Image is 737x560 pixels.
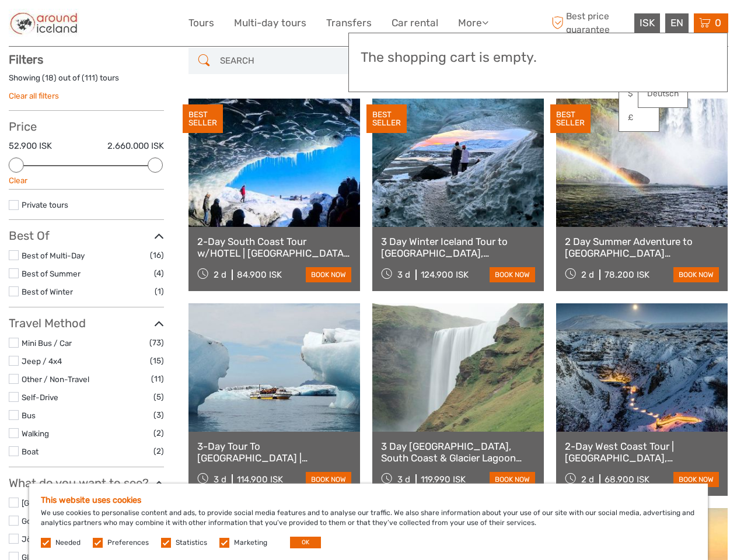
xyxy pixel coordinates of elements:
a: 3-Day Tour To [GEOGRAPHIC_DATA] | [GEOGRAPHIC_DATA], [GEOGRAPHIC_DATA], [GEOGRAPHIC_DATA] & Glaci... [197,440,351,464]
div: EN [665,13,689,33]
div: 114.900 ISK [237,474,283,485]
a: Private tours [22,200,68,209]
span: ISK [640,17,655,29]
a: Mini Bus / Car [22,338,72,348]
label: Preferences [107,538,149,548]
a: book now [490,267,535,282]
span: Best price guarantee [549,10,631,36]
button: Open LiveChat chat widget [134,18,148,32]
span: (5) [153,390,164,404]
a: $ [619,83,659,104]
a: book now [306,472,351,487]
a: Jeep / 4x4 [22,356,62,366]
div: BEST SELLER [550,104,591,134]
a: Self-Drive [22,393,58,402]
a: Jökulsárlón/[GEOGRAPHIC_DATA] [22,534,148,544]
label: Marketing [234,538,267,548]
a: 3 Day Winter Iceland Tour to [GEOGRAPHIC_DATA], [GEOGRAPHIC_DATA], [GEOGRAPHIC_DATA] and [GEOGRAP... [381,236,535,260]
h5: This website uses cookies [41,495,696,505]
a: book now [673,267,719,282]
a: Car rental [392,15,438,32]
a: [GEOGRAPHIC_DATA] [22,498,101,508]
label: Needed [55,538,81,548]
span: 3 d [397,269,410,280]
div: 84.900 ISK [237,269,282,280]
span: 3 d [397,474,410,485]
a: £ [619,107,659,128]
span: (3) [153,408,164,422]
label: 2.660.000 ISK [107,140,164,152]
h3: Travel Method [9,316,164,330]
span: (4) [154,267,164,280]
a: Tours [188,15,214,32]
a: Walking [22,429,49,438]
label: Statistics [176,538,207,548]
span: (2) [153,444,164,458]
span: 2 d [581,269,594,280]
a: 3 Day [GEOGRAPHIC_DATA], South Coast & Glacier Lagoon Small-Group Tour [381,440,535,464]
span: (15) [150,354,164,367]
a: Best of Summer [22,269,81,278]
span: 2 d [581,474,594,485]
a: Clear all filters [9,91,59,100]
label: 111 [85,72,95,83]
div: We use cookies to personalise content and ads, to provide social media features and to analyse ou... [29,484,708,560]
a: Best of Winter [22,287,73,296]
h3: Best Of [9,229,164,243]
a: More [458,15,488,32]
a: book now [673,472,719,487]
input: SEARCH [215,51,354,71]
h3: The shopping cart is empty. [361,50,715,66]
span: (11) [151,372,164,386]
span: (2) [153,426,164,440]
span: (1) [155,285,164,298]
a: Golden Circle [22,516,69,526]
span: 0 [713,17,723,29]
div: Showing ( ) out of ( ) tours [9,72,164,90]
p: We're away right now. Please check back later! [16,20,132,30]
a: book now [490,472,535,487]
span: (16) [150,249,164,262]
h3: What do you want to see? [9,476,164,490]
div: 124.900 ISK [421,269,469,280]
div: 78.200 ISK [605,269,649,280]
a: Other / Non-Travel [22,374,89,384]
span: 2 d [214,269,226,280]
div: BEST SELLER [366,104,407,134]
div: 119.990 ISK [421,474,466,485]
a: Transfers [326,15,372,32]
a: Deutsch [638,83,687,104]
h3: Price [9,120,164,134]
a: Boat [22,447,39,456]
a: book now [306,267,351,282]
img: Around Iceland [9,9,79,37]
div: Clear [9,175,164,186]
a: 2-Day South Coast Tour w/HOTEL | [GEOGRAPHIC_DATA], [GEOGRAPHIC_DATA], [GEOGRAPHIC_DATA] & Waterf... [197,236,351,260]
strong: Filters [9,52,43,66]
a: Multi-day tours [234,15,306,32]
label: 52.900 ISK [9,140,52,152]
span: 3 d [214,474,226,485]
button: OK [290,537,321,548]
a: Bus [22,411,36,420]
div: BEST SELLER [183,104,223,134]
label: 18 [45,72,54,83]
div: 68.900 ISK [605,474,649,485]
a: 2-Day West Coast Tour | [GEOGRAPHIC_DATA], [GEOGRAPHIC_DATA] w/Canyon Baths [565,440,719,464]
a: 2 Day Summer Adventure to [GEOGRAPHIC_DATA] [GEOGRAPHIC_DATA], Glacier Hiking, [GEOGRAPHIC_DATA],... [565,236,719,260]
a: Best of Multi-Day [22,251,85,260]
span: (73) [149,336,164,349]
